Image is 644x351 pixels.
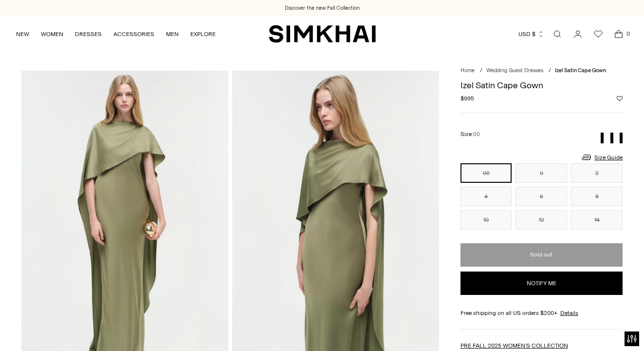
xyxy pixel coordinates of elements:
a: Discover the new Fall Collection [285,4,360,12]
button: 0 [515,163,567,183]
button: 8 [571,187,623,206]
a: EXPLORE [190,23,216,45]
span: Izel Satin Cape Gown [555,67,606,74]
iframe: Sign Up via Text for Offers [8,314,98,343]
button: Notify me [460,272,623,295]
a: PRE FALL 2025 WOMEN'S COLLECTION [460,342,568,349]
a: WOMEN [41,23,63,45]
a: Wedding Guest Dresses [486,67,543,74]
a: Open search modal [548,24,567,44]
button: 2 [571,163,623,183]
button: Add to Wishlist [617,96,623,101]
label: Size: [460,130,480,139]
a: SIMKHAI [269,24,376,43]
button: USD $ [518,23,544,45]
div: / [480,67,482,75]
h1: Izel Satin Cape Gown [460,81,623,90]
span: 00 [473,131,480,137]
div: / [549,67,551,75]
a: Size Guide [581,151,623,163]
span: 0 [624,29,632,38]
a: NEW [16,23,29,45]
a: Details [560,309,578,317]
a: DRESSES [75,23,102,45]
div: Free shipping on all US orders $200+ [460,309,623,317]
a: Open cart modal [609,24,628,44]
a: MEN [166,23,179,45]
a: Home [460,67,475,74]
button: 14 [571,210,623,230]
a: Wishlist [589,24,608,44]
a: Go to the account page [568,24,588,44]
a: ACCESSORIES [113,23,154,45]
span: $995 [460,94,474,103]
button: 6 [515,187,567,206]
button: 12 [515,210,567,230]
button: 4 [460,187,512,206]
nav: breadcrumbs [460,67,623,75]
button: 10 [460,210,512,230]
button: 00 [460,163,512,183]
